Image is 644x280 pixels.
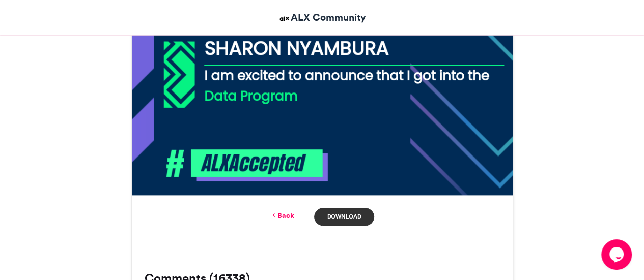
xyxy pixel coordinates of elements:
[601,239,634,270] iframe: chat widget
[278,10,366,25] a: ALX Community
[314,208,374,226] a: Download
[278,12,291,25] img: ALX Community
[270,210,294,221] a: Back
